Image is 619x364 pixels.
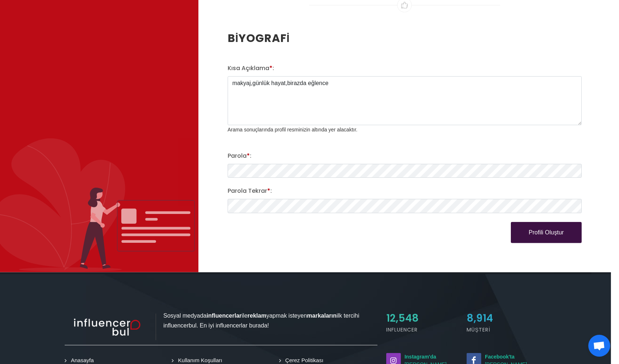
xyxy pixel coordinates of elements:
[206,313,242,319] strong: influencerlar
[228,64,274,73] label: Kısa Açıklama :
[228,30,582,46] h2: BİYOGRAFİ
[467,311,493,325] span: 8,914
[588,335,610,357] a: Açık sohbet
[485,354,514,360] strong: Facebook'ta
[247,313,266,319] strong: reklam
[65,311,377,330] p: Sosyal medyada ile yapmak isteyen ilk tercihi influencerbul. En iyi influencerlar burada!
[386,326,458,334] h5: Influencer
[228,127,358,133] small: Arama sonuçlarında profil resminizin altında yer alacaktır.
[307,313,337,319] strong: markaların
[228,187,272,195] label: Parola Tekrar :
[405,354,436,360] strong: Instagram'da
[228,152,251,160] label: Parola :
[511,222,582,243] button: Profili Oluştur
[386,311,419,325] span: 12,548
[65,314,156,340] img: influencer_light.png
[467,326,538,334] h5: Müşteri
